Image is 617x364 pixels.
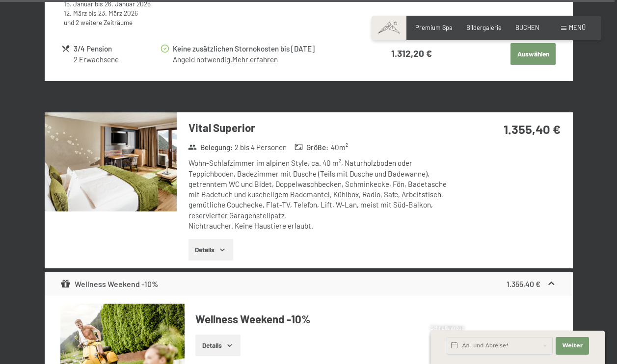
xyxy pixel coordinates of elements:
strong: Belegung : [188,142,233,153]
a: BUCHEN [515,24,539,31]
button: Details [188,239,233,260]
time: 23.03.2026 [98,9,138,17]
h3: Vital Superior [188,120,454,135]
strong: 1.355,40 € [504,121,561,136]
div: Wellness Weekend -10% [60,278,158,290]
strong: 1.312,20 € [391,48,432,59]
span: Schnellanfrage [430,325,464,331]
span: 2 bis 4 Personen [235,142,287,153]
div: Angeld notwendig. [173,54,357,65]
img: mss_renderimg.php [45,112,177,211]
button: Weiter [556,337,589,355]
a: Premium Spa [415,24,453,31]
a: Mehr erfahren [232,55,278,64]
div: Wellness Weekend -10%1.355,40 € [45,272,573,296]
button: Auswählen [510,43,556,65]
a: Bildergalerie [466,24,502,31]
h4: Wellness Weekend -10% [195,312,557,327]
div: Wohn-Schlafzimmer im alpinen Style, ca. 40 m², Naturholzboden oder Teppichboden, Badezimmer mit D... [188,158,454,231]
a: und 2 weitere Zeiträume [64,18,133,26]
span: Menü [569,24,586,31]
div: Keine zusätzlichen Stornokosten bis [DATE] [173,43,357,54]
div: 3/4 Pension [74,43,160,54]
strong: Größe : [295,142,329,153]
div: bis [64,8,181,18]
div: 2 Erwachsene [74,54,160,65]
span: Weiter [562,342,583,350]
span: 40 m² [331,142,348,153]
time: 12.03.2026 [64,9,87,17]
strong: 1.355,40 € [507,279,540,288]
button: Details [195,335,240,356]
